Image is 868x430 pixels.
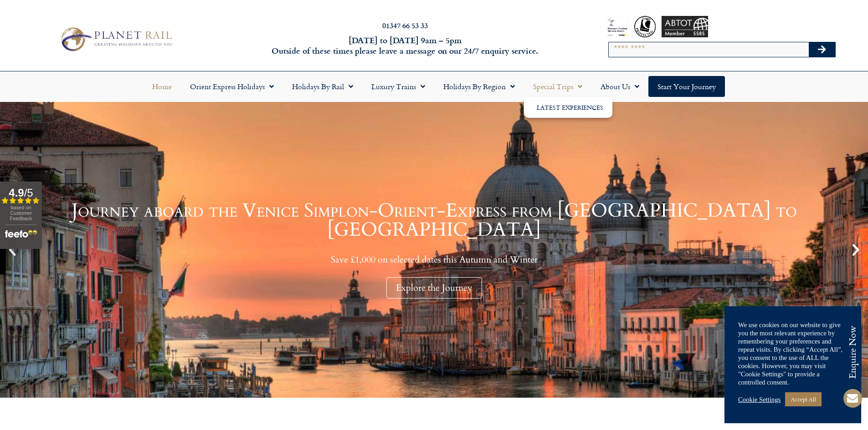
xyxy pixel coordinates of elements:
a: Latest Experiences [524,97,612,118]
a: About Us [591,76,648,97]
a: Start your Journey [648,76,725,97]
a: Cookie Settings [738,395,781,404]
a: Holidays by Region [434,76,524,97]
div: Next slide [848,242,863,258]
h1: Journey aboard the Venice Simplon-Orient-Express from [GEOGRAPHIC_DATA] to [GEOGRAPHIC_DATA] [23,201,845,239]
a: Holidays by Rail [283,76,362,97]
div: Previous slide [5,242,20,258]
a: Home [143,76,181,97]
a: 01347 66 53 33 [382,20,428,30]
p: Save £1,000 on selected dates this Autumn and Winter [23,254,845,265]
div: Explore the Journey [386,277,482,298]
nav: Menu [5,76,863,97]
a: Special Trips [524,76,591,97]
h6: [DATE] to [DATE] 9am – 5pm Outside of these times please leave a message on our 24/7 enquiry serv... [234,35,576,56]
a: Luxury Trains [362,76,434,97]
ul: Special Trips [524,97,612,118]
button: Search [809,42,835,57]
a: Accept All [785,392,822,406]
div: We use cookies on our website to give you the most relevant experience by remembering your prefer... [738,321,847,386]
a: Orient Express Holidays [181,76,283,97]
img: Planet Rail Train Holidays Logo [56,25,175,54]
